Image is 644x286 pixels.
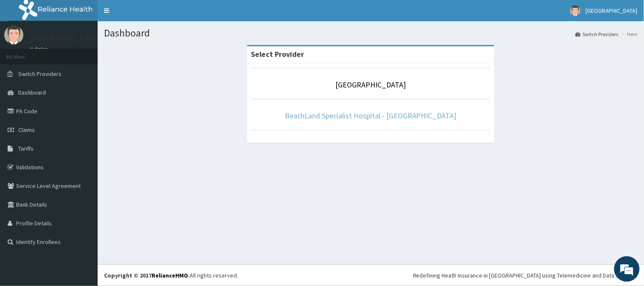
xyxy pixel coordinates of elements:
span: Dashboard [18,89,46,96]
a: [GEOGRAPHIC_DATA] [336,80,406,90]
span: Switch Providers [18,70,62,78]
h1: Dashboard [104,28,638,39]
a: Online [30,46,50,52]
strong: Copyright © 2017 . [104,272,190,279]
img: User Image [4,25,23,45]
a: Switch Providers [576,31,619,38]
p: [GEOGRAPHIC_DATA] [30,34,100,42]
img: User Image [570,6,581,16]
a: RelianceHMO [152,272,188,279]
li: Here [619,31,638,38]
span: Tariffs [18,145,34,152]
a: BeachLand Specialist Hospital - [GEOGRAPHIC_DATA] [285,111,457,121]
div: Redefining Heath Insurance in [GEOGRAPHIC_DATA] using Telemedicine and Data Science! [413,271,638,280]
span: [GEOGRAPHIC_DATA] [586,7,638,14]
strong: Select Provider [251,49,304,59]
span: Claims [18,126,35,134]
footer: All rights reserved. [98,264,644,286]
